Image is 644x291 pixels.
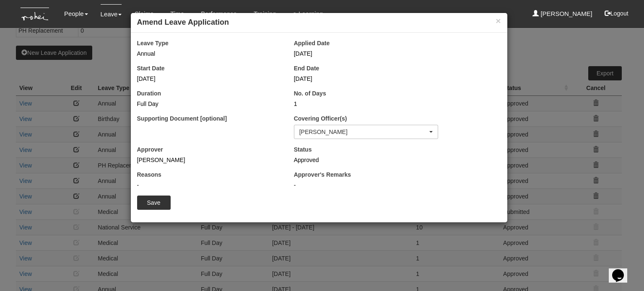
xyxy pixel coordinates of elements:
div: Annual [137,49,281,58]
div: [DATE] [294,49,438,58]
label: Start Date [137,64,165,72]
label: Approver's Remarks [294,170,351,179]
label: Covering Officer(s) [294,114,347,123]
div: Approved [294,156,438,164]
label: Applied Date [294,39,330,47]
label: End Date [294,64,319,72]
div: 1 [294,100,438,108]
label: Supporting Document [optional] [137,114,227,123]
label: Approver [137,145,163,154]
b: Amend Leave Application [137,18,229,26]
div: - [294,181,470,189]
div: - [137,181,281,189]
div: Full Day [137,100,281,108]
button: × [496,16,501,25]
input: Save [137,196,171,210]
div: [PERSON_NAME] [299,128,428,136]
label: Status [294,145,312,154]
label: Reasons [137,170,161,179]
button: Cerlin Teo [294,125,438,139]
div: [DATE] [294,75,438,83]
label: Duration [137,89,161,98]
iframe: chat widget [609,258,636,283]
div: [DATE] [137,75,281,83]
div: [PERSON_NAME] [137,156,281,164]
label: No. of Days [294,89,326,98]
label: Leave Type [137,39,169,47]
